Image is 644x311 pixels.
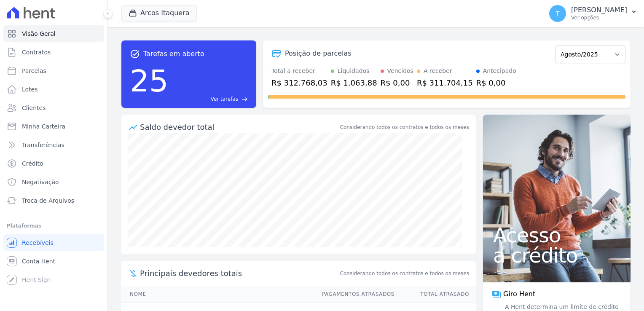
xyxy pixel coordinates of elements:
[571,6,627,14] p: [PERSON_NAME]
[3,253,104,270] a: Conta Hent
[3,155,104,172] a: Crédito
[493,225,620,245] span: Acesso
[331,77,377,88] div: R$ 1.063,88
[3,62,104,79] a: Parcelas
[3,118,104,135] a: Minha Carteira
[395,286,476,303] th: Total Atrasado
[493,245,620,265] span: a crédito
[121,286,314,303] th: Nome
[3,99,104,116] a: Clientes
[387,67,413,75] div: Vencidos
[417,77,473,88] div: R$ 311.704,15
[340,123,469,131] div: Considerando todos os contratos e todos os meses
[172,95,248,103] a: Ver tarefas east
[3,137,104,153] a: Transferências
[3,25,104,42] a: Visão Geral
[340,270,469,277] span: Considerando todos os contratos e todos os meses
[503,289,535,299] span: Giro Hent
[3,234,104,251] a: Recebíveis
[483,67,516,75] div: Antecipado
[22,67,46,75] span: Parcelas
[121,5,197,21] button: Arcos Itaquera
[338,67,370,75] div: Liquidados
[22,257,55,265] span: Conta Hent
[314,286,395,303] th: Pagamentos Atrasados
[3,192,104,209] a: Troca de Arquivos
[143,49,204,59] span: Tarefas em aberto
[130,49,140,59] span: task_alt
[271,67,327,75] div: Total a receber
[22,178,59,186] span: Negativação
[22,48,51,56] span: Contratos
[271,77,327,88] div: R$ 312.768,03
[3,81,104,98] a: Lotes
[22,104,46,112] span: Clientes
[22,29,56,38] span: Visão Geral
[542,2,644,25] button: T [PERSON_NAME] Ver opções
[22,159,43,168] span: Crédito
[22,196,74,205] span: Troca de Arquivos
[556,11,560,16] span: T
[211,95,238,103] span: Ver tarefas
[22,85,38,94] span: Lotes
[476,77,516,88] div: R$ 0,00
[3,44,104,61] a: Contratos
[140,121,338,133] div: Saldo devedor total
[424,67,452,75] div: A receber
[241,96,248,102] span: east
[130,59,169,103] div: 25
[3,174,104,190] a: Negativação
[285,48,352,59] div: Posição de parcelas
[7,221,101,231] div: Plataformas
[22,239,54,247] span: Recebíveis
[381,77,413,88] div: R$ 0,00
[22,122,65,131] span: Minha Carteira
[22,141,64,149] span: Transferências
[140,268,338,279] span: Principais devedores totais
[571,14,627,21] p: Ver opções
